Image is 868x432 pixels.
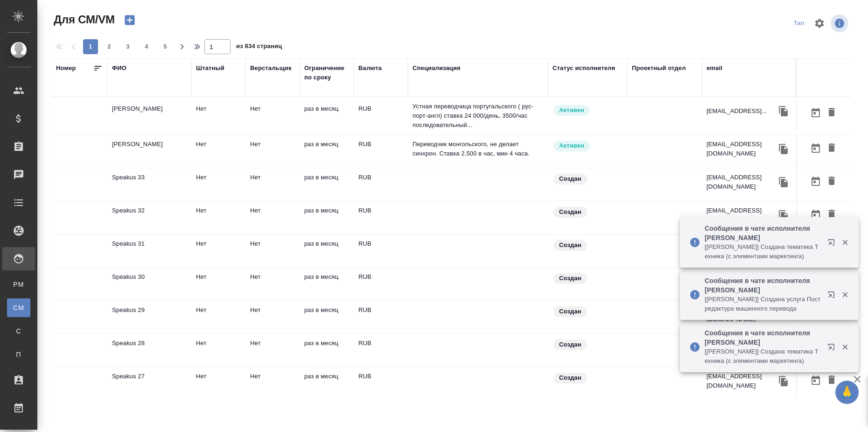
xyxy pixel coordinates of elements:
span: 5 [158,42,173,51]
p: Сообщения в чате исполнителя [PERSON_NAME] [705,328,821,347]
td: раз в месяц [300,168,354,201]
td: RUB [354,367,408,400]
td: раз в месяц [300,99,354,132]
td: Нет [245,367,300,400]
span: 2 [102,42,117,51]
div: Штатный [196,64,224,73]
td: раз в месяц [300,201,354,234]
div: Верстальщик [250,64,292,73]
div: Специализация [413,64,461,73]
p: [[PERSON_NAME]] Создана услуга Постредактура машинного перевода [705,295,821,313]
div: Рядовой исполнитель: назначай с учетом рейтинга [553,104,623,117]
p: [[PERSON_NAME]] Создана тематика Техника (с элементами маркетинга) [705,347,821,366]
button: Скопировать [777,175,791,189]
td: Speakus 32 [107,201,191,234]
button: Закрыть [835,238,854,247]
p: Создан [559,307,581,316]
p: [[PERSON_NAME]] Создана тематика Техника (с элементами маркетинга) [705,242,821,261]
td: раз в месяц [300,234,354,267]
td: Нет [245,201,300,234]
button: Открыть календарь загрузки [808,104,824,121]
p: Устная переводчица португальского ( рус-порт-англ) ставка 24 000/день, 3500/час последовательный... [413,102,543,130]
td: Нет [245,168,300,201]
a: PM [7,275,30,294]
td: Нет [245,135,300,168]
span: CM [12,303,26,312]
td: Speakus 31 [107,234,191,267]
td: Нет [191,301,245,333]
span: Посмотреть информацию [831,14,850,32]
p: [EMAIL_ADDRESS][DOMAIN_NAME] [707,140,777,158]
button: Открыть календарь загрузки [808,140,824,157]
span: П [12,350,26,359]
button: 3 [120,39,135,54]
td: RUB [354,301,408,333]
td: [PERSON_NAME] [107,135,191,168]
p: Создан [559,207,581,217]
td: Speakus 28 [107,334,191,367]
td: раз в месяц [300,268,354,300]
td: Speakus 33 [107,168,191,201]
button: Открыть в новой вкладке [822,233,844,255]
button: Создать [119,12,141,28]
td: Нет [191,234,245,267]
button: Удалить [824,104,840,121]
span: из 834 страниц [236,41,282,54]
p: Создан [559,174,581,184]
span: 3 [120,42,135,51]
td: RUB [354,201,408,234]
div: ФИО [112,64,126,73]
button: Открыть календарь загрузки [808,206,824,223]
button: Удалить [824,140,840,157]
td: Нет [245,99,300,132]
td: Speakus 29 [107,301,191,333]
td: Нет [245,234,300,267]
td: Нет [245,268,300,300]
td: Нет [191,201,245,234]
p: [EMAIL_ADDRESS][DOMAIN_NAME] [707,173,777,191]
div: Номер [56,64,76,73]
p: Сообщения в чате исполнителя [PERSON_NAME] [705,224,821,242]
button: Скопировать [777,208,791,222]
td: раз в месяц [300,135,354,168]
div: Статус исполнителя [553,64,615,73]
div: split button [790,16,808,31]
button: Открыть в новой вкладке [822,285,844,308]
td: RUB [354,99,408,132]
td: раз в месяц [300,301,354,333]
span: 4 [139,42,154,51]
p: Активен [559,106,584,115]
span: PM [12,280,26,289]
p: Сообщения в чате исполнителя [PERSON_NAME] [705,276,821,295]
div: email [707,64,722,73]
button: 4 [139,39,154,54]
p: Создан [559,373,581,382]
button: Удалить [824,206,840,223]
td: Нет [191,268,245,300]
td: RUB [354,334,408,367]
button: Закрыть [835,343,854,351]
td: Speakus 27 [107,367,191,400]
p: Создан [559,340,581,349]
button: Скопировать [777,104,791,118]
p: [EMAIL_ADDRESS][DOMAIN_NAME] [707,206,777,225]
td: Нет [191,168,245,201]
a: П [7,345,30,364]
button: Открыть календарь загрузки [808,173,824,190]
button: 5 [158,39,173,54]
p: Создан [559,274,581,283]
div: Проектный отдел [632,64,686,73]
span: Для СМ/VM [51,12,115,27]
a: С [7,322,30,340]
button: Открыть в новой вкладке [822,338,844,360]
button: Закрыть [835,290,854,299]
td: RUB [354,168,408,201]
td: Нет [191,334,245,367]
p: Активен [559,141,584,150]
td: [PERSON_NAME] [107,99,191,132]
a: CM [7,298,30,317]
div: Рядовой исполнитель: назначай с учетом рейтинга [553,140,623,152]
span: Настроить таблицу [808,12,831,35]
p: Переводчик монгольского, не делает синхрон. Ставка 2.500 в час, мин 4 часа. [413,140,543,158]
td: RUB [354,135,408,168]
